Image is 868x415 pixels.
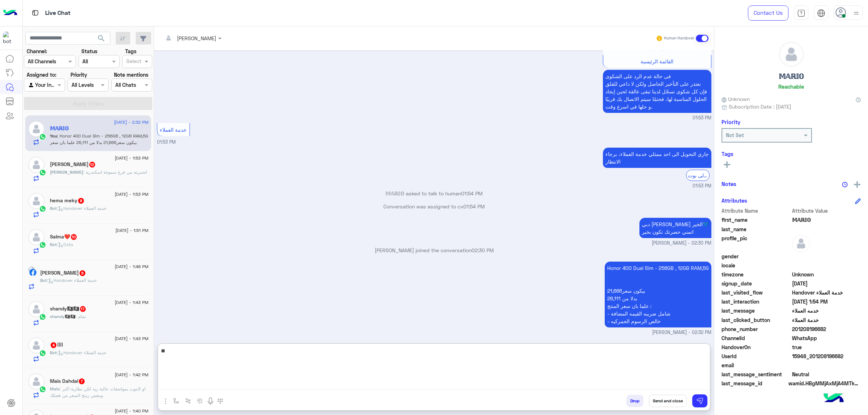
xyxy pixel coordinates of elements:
[50,306,86,312] h5: shandy🏴‍☠️🏴‍☠️
[115,372,148,378] span: [DATE] - 1:42 PM
[722,325,791,333] span: phone_number
[40,278,47,283] span: Bot
[50,386,60,391] span: Mais
[463,203,485,209] span: 01:54 PM
[71,234,77,240] span: 10
[185,398,191,404] img: Trigger scenario
[50,133,57,139] span: You
[50,350,57,355] span: Bot
[722,253,791,260] span: gender
[50,378,85,384] h5: Mais Dahdal
[83,169,147,175] span: اشتريته من فرع سموحة اسكندرية
[31,8,40,17] img: tab
[722,361,791,369] span: email
[854,181,860,188] img: add
[792,298,861,305] span: 2025-09-09T10:54:01.143Z
[722,289,791,296] span: last_visited_flow
[160,127,187,133] span: خدمة العملاء
[722,380,787,387] span: last_message_id
[157,246,711,254] p: [PERSON_NAME] joined the conversation
[114,71,148,79] label: Note mentions
[722,207,791,215] span: Attribute Name
[722,334,791,342] span: ChannelId
[722,343,791,351] span: HandoverOn
[792,334,861,342] span: 2
[79,378,85,384] span: 7
[27,71,56,79] label: Assigned to:
[788,380,861,387] span: wamid.HBgMMjAxMjA4MTk2NjgyFQIAEhggQUNDMzY3OUI3NjZBQzVFQjJEMjVGN0Y5MTAyMEQ5RkYA
[722,271,791,278] span: timezone
[157,139,176,145] span: 01:53 PM
[641,58,673,64] span: القائمة الرئيسية
[28,229,44,245] img: defaultAdmin.png
[722,119,740,125] h6: Priority
[649,395,687,407] button: Send and close
[472,247,494,253] span: 02:30 PM
[47,278,97,283] span: : Handover خدمة العملاء
[605,262,711,327] p: 9/9/2025, 2:32 PM
[3,31,16,45] img: 1403182699927242
[792,289,861,296] span: Handover خدمة العملاء
[125,57,141,67] div: Select
[115,263,148,270] span: [DATE] - 1:48 PM
[729,103,791,110] span: Subscription Date : [DATE]
[693,115,711,122] span: 01:53 PM
[115,299,148,306] span: [DATE] - 1:43 PM
[722,197,747,204] h6: Attributes
[722,225,791,233] span: last_name
[76,314,86,319] span: تمام
[779,42,804,67] img: defaultAdmin.png
[57,350,106,355] span: : Handover خدمة العملاء
[39,169,46,176] img: WhatsApp
[50,133,148,158] span: Honor 400 Dual Sim - 256GB , 12GB RAM,5G بيكون سعر21,666 بدلا من 26,111 علما بان سعر المنتج : - ش...
[722,216,791,224] span: first_name
[792,352,861,360] span: 15948_201208196682
[50,342,63,348] h5: اااا
[80,270,85,276] span: 5
[39,350,46,357] img: WhatsApp
[603,148,711,168] p: 9/9/2025, 1:53 PM
[722,262,791,269] span: locale
[173,398,179,404] img: select flow
[852,9,861,18] img: profile
[652,240,711,247] span: [PERSON_NAME] - 02:30 PM
[686,170,710,181] div: الرجوع الى بوت
[792,234,810,253] img: defaultAdmin.png
[50,198,85,204] h5: hema meky
[722,370,791,378] span: last_message_sentiment
[57,206,106,211] span: : Handover خدمة العملاء
[792,343,861,351] span: true
[626,395,643,407] button: Drop
[51,342,56,348] span: 4
[722,234,791,251] span: profile_pic
[696,397,703,405] img: send message
[40,270,86,276] h5: Abdallah Allam
[81,47,97,55] label: Status
[28,193,44,209] img: defaultAdmin.png
[722,280,791,287] span: signup_date
[194,395,206,407] button: create order
[50,206,57,211] span: Bot
[722,181,736,187] h6: Notes
[778,83,804,90] h6: Reachable
[50,242,57,247] span: Bot
[125,47,136,55] label: Tags
[722,298,791,305] span: last_interaction
[792,370,861,378] span: 0
[50,161,96,168] h5: عبدالرحمن
[39,313,46,321] img: WhatsApp
[28,373,44,390] img: defaultAdmin.png
[78,198,84,204] span: 9
[29,269,37,276] img: Facebook
[50,126,69,132] h5: 𝕄𝔸ℝ𝕀𝕆
[50,314,76,319] span: shandy🏴‍☠️🏴‍☠️
[217,398,223,404] img: make a call
[821,386,846,411] img: hulul-logo.png
[57,242,73,247] span: : Data
[170,395,182,407] button: select flow
[792,253,861,260] span: null
[748,5,788,21] a: Contact Us
[114,119,148,126] span: [DATE] - 2:32 PM
[27,47,47,55] label: Channel:
[792,207,861,215] span: Attribute Value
